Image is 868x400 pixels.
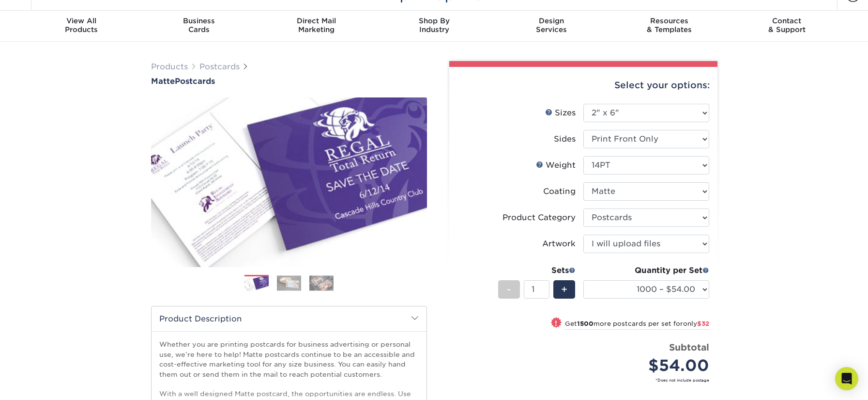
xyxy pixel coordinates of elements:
[199,62,240,71] a: Postcards
[583,265,709,276] div: Quantity per Set
[835,367,858,390] div: Open Intercom Messenger
[728,16,846,34] div: & Support
[697,320,709,327] span: $32
[151,77,427,86] h1: Postcards
[375,16,493,34] div: Industry
[375,11,493,42] a: Shop ByIndustry
[151,77,175,86] span: Matte
[545,107,576,119] div: Sizes
[258,16,375,25] span: Direct Mail
[23,16,140,25] span: View All
[151,62,188,71] a: Products
[507,282,511,297] span: -
[536,160,576,171] div: Weight
[457,67,710,104] div: Select your options:
[152,306,426,331] h2: Product Description
[493,16,610,25] span: Design
[669,342,709,352] strong: Subtotal
[610,16,728,25] span: Resources
[561,282,567,297] span: +
[375,16,493,25] span: Shop By
[2,370,82,397] iframe: Google Customer Reviews
[258,11,375,42] a: Direct MailMarketing
[498,265,576,276] div: Sets
[542,238,576,250] div: Artwork
[140,11,258,42] a: BusinessCards
[23,16,140,34] div: Products
[555,318,557,328] span: !
[493,16,610,34] div: Services
[728,16,846,25] span: Contact
[140,16,258,25] span: Business
[309,275,334,290] img: Postcards 03
[554,133,576,145] div: Sides
[258,16,375,34] div: Marketing
[610,11,728,42] a: Resources& Templates
[465,377,709,383] small: *Does not include postage
[244,275,269,292] img: Postcards 01
[503,212,576,224] div: Product Category
[565,320,709,330] small: Get more postcards per set for
[577,320,594,327] strong: 1500
[23,11,140,42] a: View AllProducts
[493,11,610,42] a: DesignServices
[683,320,709,327] span: only
[543,186,576,197] div: Coating
[140,16,258,34] div: Cards
[277,275,301,290] img: Postcards 02
[591,354,709,377] div: $54.00
[151,77,427,86] a: MattePostcards
[610,16,728,34] div: & Templates
[151,87,427,278] img: Matte 01
[728,11,846,42] a: Contact& Support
